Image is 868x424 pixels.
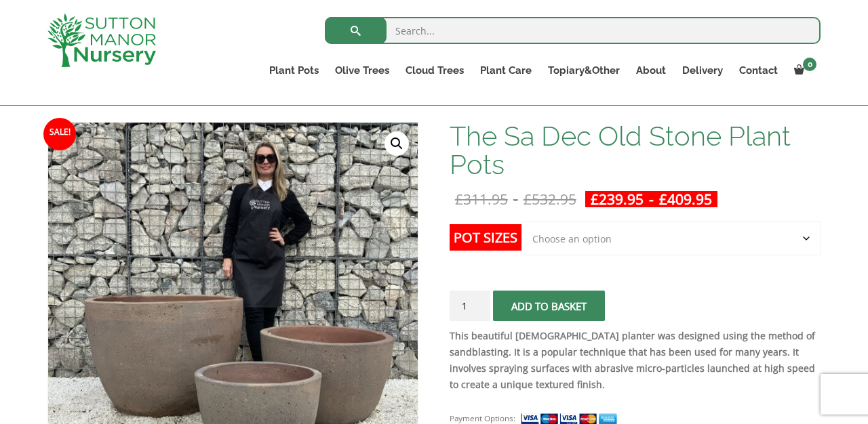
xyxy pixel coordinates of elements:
label: Pot Sizes [450,224,521,251]
a: 0 [786,61,821,80]
small: Payment Options: [450,413,515,423]
del: - [450,191,582,207]
a: Cloud Trees [397,61,472,80]
bdi: 239.95 [591,190,644,209]
ins: - [585,191,717,207]
a: Topiary&Other [540,61,628,80]
input: Search... [325,17,821,44]
bdi: 311.95 [455,190,508,209]
bdi: 532.95 [524,190,576,209]
strong: This beautiful [DEMOGRAPHIC_DATA] planter was designed using the method of sandblasting. It is a ... [450,329,815,391]
h1: The Sa Dec Old Stone Plant Pots [450,122,821,179]
span: 0 [803,58,816,71]
a: Plant Pots [261,61,327,80]
button: Add to basket [493,291,605,321]
a: Delivery [674,61,731,80]
input: Product quantity [450,291,490,321]
a: Plant Care [472,61,540,80]
a: Olive Trees [327,61,397,80]
a: View full-screen image gallery [384,131,409,156]
span: Sale! [43,118,76,150]
a: About [628,61,674,80]
span: £ [455,190,463,209]
img: logo [47,14,156,67]
span: £ [659,190,667,209]
bdi: 409.95 [659,190,712,209]
a: Contact [731,61,786,80]
span: £ [524,190,532,209]
span: £ [591,190,599,209]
